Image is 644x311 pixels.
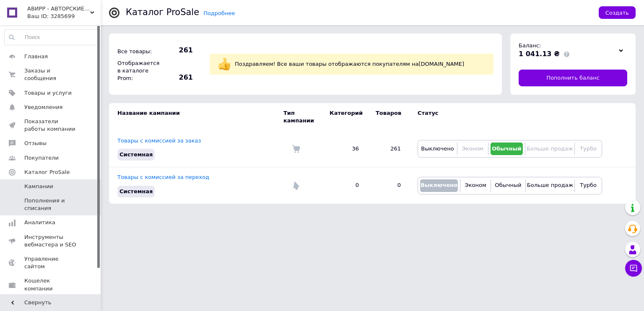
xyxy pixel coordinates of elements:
[24,140,47,147] span: Отзывы
[321,131,367,167] td: 36
[24,219,55,226] span: Аналитика
[462,179,488,192] button: Эконом
[420,143,455,155] button: Выключено
[605,10,629,16] span: Создать
[527,143,572,155] button: Больше продаж
[27,5,90,13] span: АВИРР - АВТОРСКИЕ ВЯЗАНЫЕ ИЗДЕЛИЯ РУЧНОЙ РАБОТЫ
[580,145,597,152] span: Турбо
[119,188,153,194] span: Системная
[599,6,636,19] button: Создать
[24,67,78,82] span: Заказы и сообщения
[465,182,486,188] span: Эконом
[577,179,600,192] button: Турбо
[367,103,409,131] td: Товаров
[493,179,523,192] button: Обычный
[409,103,602,131] td: Статус
[233,58,487,70] div: Поздравляем! Все ваши товары отображаются покупателям на [DOMAIN_NAME]
[164,73,193,82] span: 261
[115,57,161,85] div: Отображается в каталоге Prom:
[119,151,153,158] span: Системная
[203,10,235,16] a: Подробнее
[24,277,78,292] span: Кошелек компании
[321,167,367,204] td: 0
[546,74,600,82] span: Пополнить баланс
[164,46,193,55] span: 261
[577,143,600,155] button: Турбо
[24,197,78,212] span: Пополнения и списания
[5,30,99,45] input: Поиск
[24,104,62,111] span: Уведомления
[625,260,642,277] button: Чат с покупателем
[292,145,300,153] img: Комиссия за заказ
[321,103,367,131] td: Категорий
[292,181,300,190] img: Комиссия за переход
[420,179,458,192] button: Выключено
[24,255,78,270] span: Управление сайтом
[24,233,78,249] span: Инструменты вебмастера и SEO
[519,42,541,49] span: Баланс:
[24,183,53,190] span: Кампании
[24,89,72,97] span: Товары и услуги
[495,182,521,188] span: Обычный
[218,58,231,70] img: :+1:
[367,167,409,204] td: 0
[519,50,560,58] span: 1 041.13 ₴
[283,103,321,131] td: Тип кампании
[462,145,483,152] span: Эконом
[367,131,409,167] td: 261
[491,143,523,155] button: Обычный
[126,8,199,17] div: Каталог ProSale
[527,182,573,188] span: Больше продаж
[580,182,597,188] span: Турбо
[109,103,283,131] td: Название кампании
[117,174,209,180] a: Товары с комиссией за переход
[27,13,101,20] div: Ваш ID: 3285699
[24,168,70,176] span: Каталог ProSale
[117,137,201,144] a: Товары с комиссией за заказ
[115,46,161,57] div: Все товары:
[24,53,48,60] span: Главная
[421,145,454,152] span: Выключено
[24,154,59,162] span: Покупатели
[24,118,78,133] span: Показатели работы компании
[460,143,486,155] button: Эконом
[527,145,573,152] span: Больше продаж
[528,179,572,192] button: Больше продаж
[421,182,457,188] span: Выключено
[519,70,627,86] a: Пополнить баланс
[492,145,522,152] span: Обычный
